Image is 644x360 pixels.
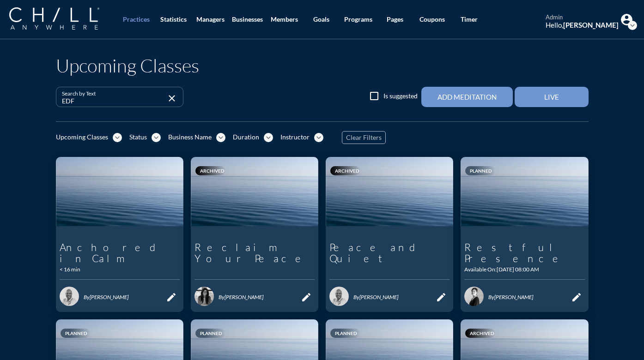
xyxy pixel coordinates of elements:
i: expand_more [264,133,273,142]
span: By [219,294,225,300]
i: edit [166,292,177,303]
i: edit [301,292,312,303]
label: Is suggested [383,91,418,101]
div: Practices [123,16,150,24]
div: Instructor [280,133,310,141]
strong: [PERSON_NAME] [563,21,619,29]
img: Profile icon [621,14,632,25]
div: Coupons [419,16,445,24]
i: edit [436,292,447,303]
span: By [84,294,90,300]
button: Live [515,87,589,107]
img: Company Logo [9,7,99,30]
i: expand_more [216,133,225,142]
div: Timer [461,16,478,24]
div: Members [271,16,298,24]
i: expand_more [113,133,122,142]
span: [PERSON_NAME] [90,294,128,300]
div: Programs [344,16,372,24]
img: 1586445345380%20-%20Steph_Chill_Profile_Temporary_BW.jpg [194,287,214,306]
span: Clear Filters [346,134,382,142]
img: 1582832593142%20-%2027a774d8d5.png [329,287,349,306]
i: edit [571,292,582,303]
span: By [353,294,359,300]
span: By [488,294,494,300]
img: 1586208635710%20-%20Eileen.jpg [464,287,484,306]
div: Upcoming Classes [56,133,108,141]
span: [PERSON_NAME] [225,294,263,300]
a: Company Logo [9,7,118,31]
i: expand_more [314,133,323,142]
i: expand_more [628,21,637,30]
div: Hello, [546,21,619,29]
div: admin [546,14,619,21]
div: Duration [233,133,259,141]
div: Pages [387,16,403,24]
input: Search by Text [62,95,164,107]
div: Add Meditation [437,93,497,101]
div: Business Name [168,133,212,141]
div: Goals [313,16,329,24]
div: Managers [196,16,225,24]
div: Businesses [232,16,263,24]
i: close [166,93,177,104]
span: [PERSON_NAME] [359,294,398,300]
i: expand_more [152,133,161,142]
span: [PERSON_NAME] [494,294,533,300]
div: Statistics [160,16,187,24]
img: 1582832593142%20-%2027a774d8d5.png [60,287,79,306]
button: Add Meditation [421,87,513,107]
button: Clear Filters [342,131,386,144]
h1: Upcoming Classes [56,54,199,77]
div: Status [129,133,147,141]
div: Live [531,93,572,101]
